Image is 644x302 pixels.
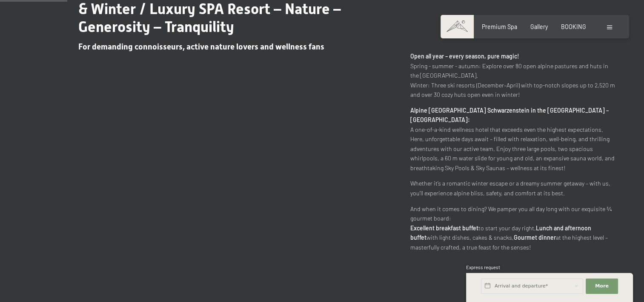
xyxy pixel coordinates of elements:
[514,234,556,241] strong: Gourmet dinner
[410,106,616,173] p: A one-of-a-kind wellness hotel that exceeds even the highest expectations. Here, unforgettable da...
[78,42,324,52] span: For demanding connoisseurs, active nature lovers and wellness fans
[410,107,609,124] strong: Alpine [GEOGRAPHIC_DATA] Schwarzenstein in the [GEOGRAPHIC_DATA] – [GEOGRAPHIC_DATA]:
[595,283,609,290] span: More
[410,52,519,60] strong: Open all year – every season, pure magic!
[530,23,548,30] a: Gallery
[561,23,586,30] a: BOOKING
[410,52,616,100] p: Spring - summer - autumn: Explore over 80 open alpine pastures and huts in the [GEOGRAPHIC_DATA]....
[482,23,517,30] a: Premium Spa
[410,204,616,253] p: And when it comes to dining? We pamper you all day long with our exquisite ¾ gourmet board: to st...
[466,264,500,270] span: Express request
[410,224,478,232] strong: Excellent breakfast buffet
[410,179,616,198] p: Whether it’s a romantic winter escape or a dreamy summer getaway – with us, you’ll experience alp...
[586,279,618,294] button: More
